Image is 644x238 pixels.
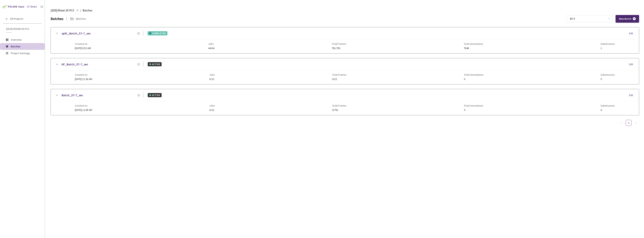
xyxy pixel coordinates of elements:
[332,104,347,107] span: Total Frames
[619,17,631,20] span: New Batch
[11,45,20,48] span: Batches
[80,8,81,13] li: /
[75,46,91,50] span: [DATE] 8:52 AM
[601,73,615,76] span: Submissions
[568,15,608,22] input: Search
[633,120,639,126] button: right
[209,73,215,76] span: Jobs
[62,62,88,67] a: KF_Batch_57-7_sec
[629,93,635,97] div: Edit
[209,104,215,107] span: Jobs
[332,78,347,81] span: 0/22
[601,42,615,45] span: Submissions
[10,17,23,20] span: All Projects
[6,27,40,31] span: [2025] Rivian 3D PCS
[629,63,635,66] div: Edit
[209,78,215,81] span: 0/22
[618,120,624,126] button: left
[601,104,615,107] span: Submissions
[601,78,615,81] span: 0
[11,38,22,41] span: Overview
[51,27,639,53] div: split_Batch_57-7_secCOMPLETEDEditCreated on[DATE] 8:52 AMJobs44/44Total Frames781/781Total Annota...
[208,42,214,45] span: Jobs
[51,8,74,13] span: [2025] Rivian 3D PCS
[83,8,92,13] span: Batches
[62,93,83,98] a: Batch_57-7_sec
[633,120,639,126] li: Next Page
[332,109,347,111] span: 0/781
[601,109,615,111] span: 0
[626,120,632,126] li: 1
[629,32,635,35] div: Edit
[75,104,92,107] span: Created on
[620,122,622,124] span: left
[51,58,639,84] div: KF_Batch_57-7_secACTIVEEditCreated on[DATE] 11:28 AMJobs0/22Total Frames0/22Total Annotations0Sub...
[332,42,346,45] span: Total Frames
[148,93,162,97] div: ACTIVE
[464,47,483,50] span: 7848
[464,42,483,45] span: Total Annotations
[148,31,167,35] div: COMPLETED
[601,47,615,50] span: 1
[148,62,162,66] div: ACTIVE
[464,109,483,111] span: 0
[75,42,91,45] span: Created on
[11,51,30,55] span: Project Settings
[51,16,63,22] div: Batches
[27,5,37,9] div: GT Studio
[208,47,214,50] span: 44/44
[75,73,92,76] span: Created on
[635,122,637,124] span: right
[75,77,92,81] span: [DATE] 11:28 AM
[618,120,624,126] li: Previous Page
[626,120,631,126] a: 1
[209,109,215,111] span: 0/22
[464,73,483,76] span: Total Annotations
[464,78,483,81] span: 0
[75,108,92,112] span: [DATE] 11:08 AM
[51,89,639,115] div: Batch_57-7_secACTIVEEditCreated on[DATE] 11:08 AMJobs0/22Total Frames0/781Total Annotations0Submi...
[332,73,347,76] span: Total Frames
[332,47,346,50] span: 781/781
[464,104,483,107] span: Total Annotations
[76,17,86,21] div: 3 Batches
[62,31,91,36] a: split_Batch_57-7_sec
